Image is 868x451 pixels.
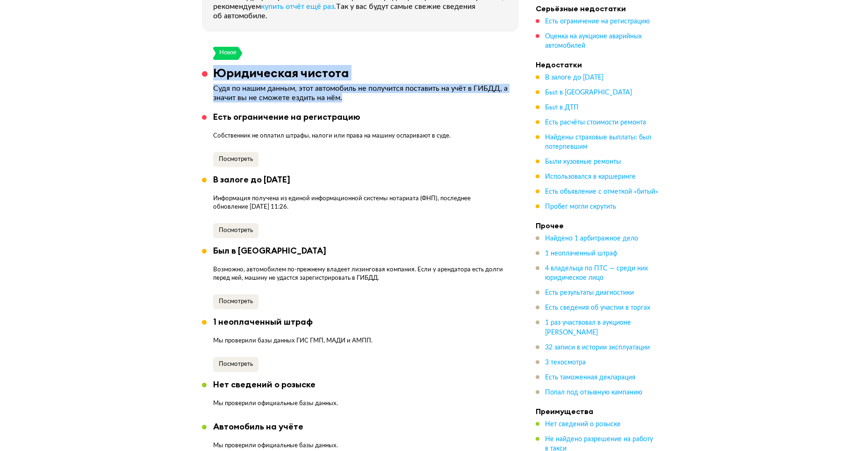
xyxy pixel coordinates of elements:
[536,60,667,69] h4: Недостатки
[545,159,621,165] span: Были кузовные ремонты
[213,422,338,432] div: Автомобиль на учёте
[545,250,617,257] span: 1 неоплаченный штраф
[545,290,634,296] span: Есть результаты диагностики
[545,18,650,25] span: Есть ограничение на регистрацию
[545,119,646,126] span: Есть расчёты стоимости ремонта
[545,374,635,380] span: Есть таможенная декларация
[213,132,451,140] p: Собственник не оплатил штрафы, налоги или права на машину оспаривают в суде.
[545,134,651,150] span: Найдены страховые выплаты: был потерпевшим
[545,33,642,49] span: Оценка на аукционе аварийных автомобилей
[545,305,650,311] span: Есть сведения об участии в торгах
[545,320,631,335] span: 1 раз участвовал в аукционе [PERSON_NAME]
[213,246,519,256] div: Был в [GEOGRAPHIC_DATA]
[213,195,519,211] p: Информация получена из единой информационной системы нотариата (ФНП), последнее обновление [DATE]...
[213,442,338,450] p: Мы проверили официальные базы данных.
[219,227,253,233] span: Посмотреть
[545,359,586,365] span: 3 техосмотра
[545,389,642,395] span: Попал под отзывную кампанию
[213,84,508,102] p: Судя по нашим данным, этот автомобиль не получится поставить на учёт в ГИБДД, а значит вы не смож...
[213,379,338,390] div: Нет сведений о розыске
[545,265,648,281] span: 4 владельца по ПТС — среди них юридическое лицо
[213,400,338,408] p: Мы проверили официальные базы данных.
[536,4,667,13] h4: Серьёзные недостатки
[213,175,519,185] div: В залоге до [DATE]
[213,357,258,372] button: Посмотреть
[545,74,603,81] span: В залоге до [DATE]
[213,317,373,327] div: 1 неоплаченный штраф
[219,156,253,162] span: Посмотреть
[219,361,253,367] span: Посмотреть
[261,3,336,10] span: купить отчёт ещё раз .
[545,104,579,111] span: Был в ДТП
[545,204,616,210] span: Пробег могли скрутить
[545,189,658,195] span: Есть объявление с отметкой «битый»
[545,421,621,427] span: Нет сведений о розыске
[545,344,650,350] span: 32 записи в истории эксплуатации
[213,112,451,122] div: Есть ограничение на регистрацию
[545,89,632,96] span: Был в [GEOGRAPHIC_DATA]
[545,235,638,242] span: Найдено 1 арбитражное дело
[213,223,258,238] button: Посмотреть
[545,174,636,180] span: Использовался в каршеринге
[213,266,519,283] p: Возможно, автомобилем по-прежнему владеет лизинговая компания. Если у арендатора есть долги перед...
[213,65,349,80] h3: Юридическая чистота
[219,47,237,60] div: Новое
[213,337,373,345] p: Мы проверили базы данных ГИС ГМП, МАДИ и АМПП.
[213,294,258,309] button: Посмотреть
[536,221,667,230] h4: Прочее
[536,406,667,415] h4: Преимущества
[219,298,253,305] span: Посмотреть
[213,152,258,167] button: Посмотреть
